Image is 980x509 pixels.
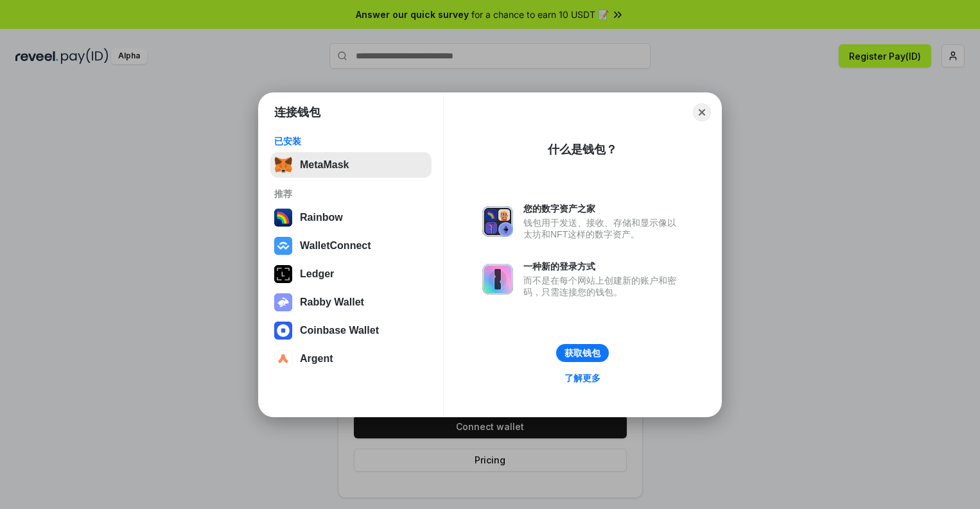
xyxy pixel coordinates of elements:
div: Rabby Wallet [300,297,364,308]
div: WalletConnect [300,240,371,252]
img: svg+xml,%3Csvg%20width%3D%2228%22%20height%3D%2228%22%20viewBox%3D%220%200%2028%2028%22%20fill%3D... [274,350,292,368]
button: MetaMask [270,152,432,178]
div: Argent [300,353,333,365]
button: Ledger [270,261,432,287]
div: 而不是在每个网站上创建新的账户和密码，只需连接您的钱包。 [523,275,683,298]
div: 钱包用于发送、接收、存储和显示像以太坊和NFT这样的数字资产。 [523,217,683,240]
h1: 连接钱包 [274,105,320,120]
img: svg+xml,%3Csvg%20xmlns%3D%22http%3A%2F%2Fwww.w3.org%2F2000%2Fsvg%22%20fill%3D%22none%22%20viewBox... [482,264,513,295]
div: 您的数字资产之家 [523,203,683,214]
img: svg+xml,%3Csvg%20xmlns%3D%22http%3A%2F%2Fwww.w3.org%2F2000%2Fsvg%22%20width%3D%2228%22%20height%3... [274,265,292,283]
div: Rainbow [300,212,343,223]
img: svg+xml,%3Csvg%20fill%3D%22none%22%20height%3D%2233%22%20viewBox%3D%220%200%2035%2033%22%20width%... [274,156,292,174]
button: Argent [270,346,432,372]
div: 什么是钱包？ [548,142,617,157]
button: Rabby Wallet [270,289,432,315]
button: Rainbow [270,205,432,230]
div: 已安装 [274,135,428,147]
button: Close [693,103,711,121]
div: 一种新的登录方式 [523,261,683,272]
img: svg+xml,%3Csvg%20width%3D%22120%22%20height%3D%22120%22%20viewBox%3D%220%200%20120%20120%22%20fil... [274,209,292,227]
div: 了解更多 [564,372,600,384]
div: Coinbase Wallet [300,325,379,336]
img: svg+xml,%3Csvg%20width%3D%2228%22%20height%3D%2228%22%20viewBox%3D%220%200%2028%2028%22%20fill%3D... [274,237,292,255]
button: Coinbase Wallet [270,318,432,343]
img: svg+xml,%3Csvg%20xmlns%3D%22http%3A%2F%2Fwww.w3.org%2F2000%2Fsvg%22%20fill%3D%22none%22%20viewBox... [482,206,513,237]
div: 获取钱包 [564,347,600,359]
div: 推荐 [274,188,428,200]
a: 了解更多 [557,370,608,386]
img: svg+xml,%3Csvg%20width%3D%2228%22%20height%3D%2228%22%20viewBox%3D%220%200%2028%2028%22%20fill%3D... [274,322,292,340]
button: 获取钱包 [556,344,609,362]
button: WalletConnect [270,233,432,259]
img: svg+xml,%3Csvg%20xmlns%3D%22http%3A%2F%2Fwww.w3.org%2F2000%2Fsvg%22%20fill%3D%22none%22%20viewBox... [274,293,292,311]
div: Ledger [300,268,334,280]
div: MetaMask [300,159,349,171]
